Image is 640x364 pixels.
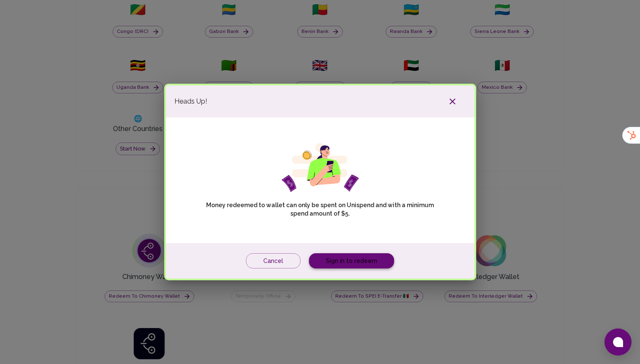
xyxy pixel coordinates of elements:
button: Cancel [246,253,301,269]
button: Open chat window [604,328,632,356]
a: Sign in to redeem [309,253,394,269]
p: Money redeemed to wallet can only be spent on Unispend and with a minimum spend amount of $5. [200,201,440,218]
span: Heads Up! [174,96,207,107]
img: girl phone svg [281,143,359,192]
